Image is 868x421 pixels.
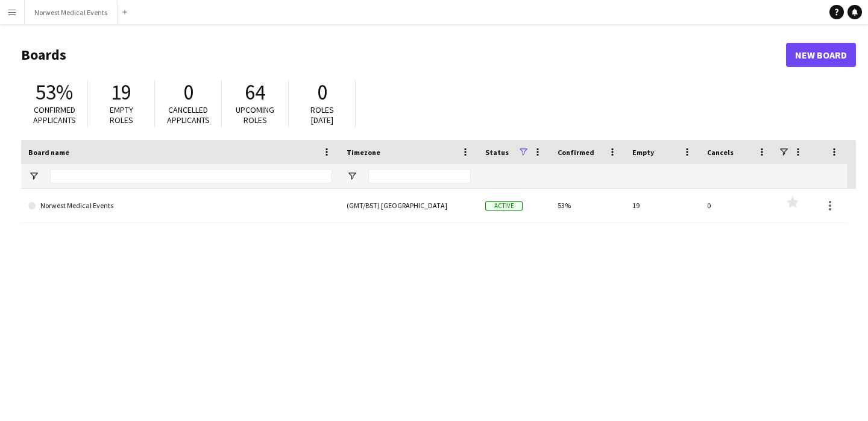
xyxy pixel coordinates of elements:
[317,79,327,106] span: 0
[707,148,734,157] span: Cancels
[485,201,523,210] span: Active
[339,189,478,222] div: (GMT/BST) [GEOGRAPHIC_DATA]
[28,148,69,157] span: Board name
[558,148,594,157] span: Confirmed
[485,148,509,157] span: Status
[245,79,265,106] span: 64
[36,79,73,106] span: 53%
[700,189,775,222] div: 0
[25,1,118,24] button: Norwest Medical Events
[368,169,471,183] input: Timezone Filter Input
[21,46,786,64] h1: Boards
[786,43,856,67] a: New Board
[33,104,76,125] span: Confirmed applicants
[625,189,700,222] div: 19
[550,189,625,222] div: 53%
[347,148,380,157] span: Timezone
[50,169,332,183] input: Board name Filter Input
[347,171,357,182] button: Open Filter Menu
[28,171,39,182] button: Open Filter Menu
[310,104,334,125] span: Roles [DATE]
[28,189,332,223] a: Norwest Medical Events
[236,104,274,125] span: Upcoming roles
[183,79,193,106] span: 0
[110,104,133,125] span: Empty roles
[632,148,654,157] span: Empty
[167,104,210,125] span: Cancelled applicants
[111,79,131,106] span: 19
